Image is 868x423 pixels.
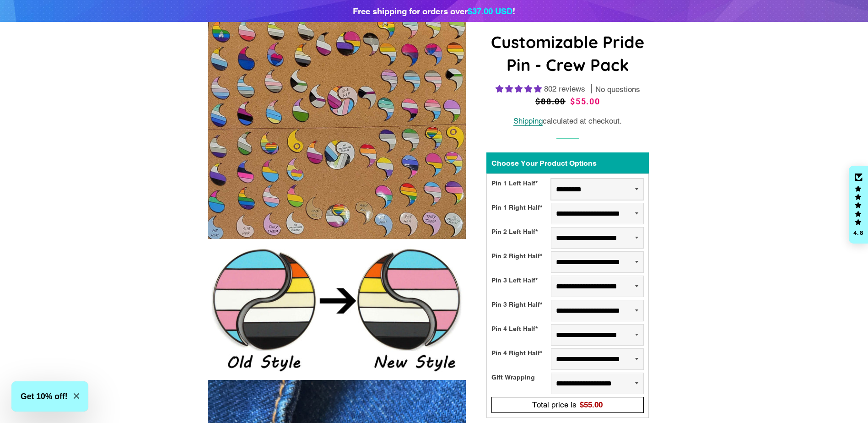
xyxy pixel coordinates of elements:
[551,373,644,394] select: Gift Wrapping
[491,251,551,273] div: Pin 2 Right Half
[208,246,466,373] img: Customizable Pride Pin - Crew Pack
[551,203,644,224] select: Pin 1 Right Half
[535,95,568,108] span: $88.00
[491,300,551,321] div: Pin 3 Right Half
[853,230,864,236] div: 4.8
[468,6,512,16] span: $37.00 USD
[551,251,644,273] select: Pin 2 Right Half
[491,179,551,200] div: Pin 1 Left Half
[551,348,644,370] select: Pin 4 Right Half
[551,276,644,297] select: Pin 3 Left Half
[486,31,649,77] h1: Customizable Pride Pin - Crew Pack
[849,166,868,244] div: Click to open Judge.me floating reviews tab
[208,14,466,239] img: Customizable Pride Pin - Crew Pack
[496,84,544,93] span: 4.83 stars
[495,399,641,411] div: Total price is$55.00
[551,179,644,200] select: Pin 1 Left Half
[491,203,551,224] div: Pin 1 Right Half
[551,227,644,249] select: Pin 2 Left Half
[544,84,585,93] span: 802 reviews
[580,400,603,409] span: $
[551,300,644,321] select: Pin 3 Right Half
[551,324,644,346] select: Pin 4 Left Half
[491,324,551,346] div: Pin 4 Left Half
[570,97,600,106] span: $55.00
[486,152,649,174] div: Choose Your Product Options
[486,115,649,127] div: calculated at checkout.
[491,373,551,394] div: Gift Wrapping
[595,84,640,95] span: No questions
[491,227,551,249] div: Pin 2 Left Half
[491,348,551,370] div: Pin 4 Right Half
[353,5,515,17] div: Free shipping for orders over !
[584,400,603,409] span: 55.00
[491,276,551,297] div: Pin 3 Left Half
[513,116,543,126] a: Shipping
